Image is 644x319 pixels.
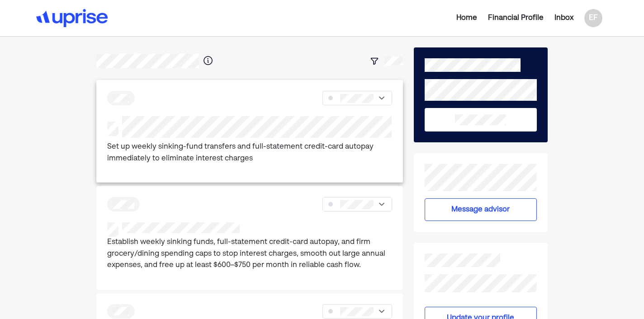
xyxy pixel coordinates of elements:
[554,13,573,23] div: Inbox
[488,13,544,23] div: Financial Profile
[584,9,602,27] div: EF
[107,237,392,272] p: Establish weekly sinking funds, full-statement credit-card autopay, and firm grocery/dining spend...
[107,141,392,164] p: Set up weekly sinking-fund transfers and full-statement credit-card autopay immediately to elimin...
[425,198,537,221] button: Message advisor
[456,13,477,23] div: Home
